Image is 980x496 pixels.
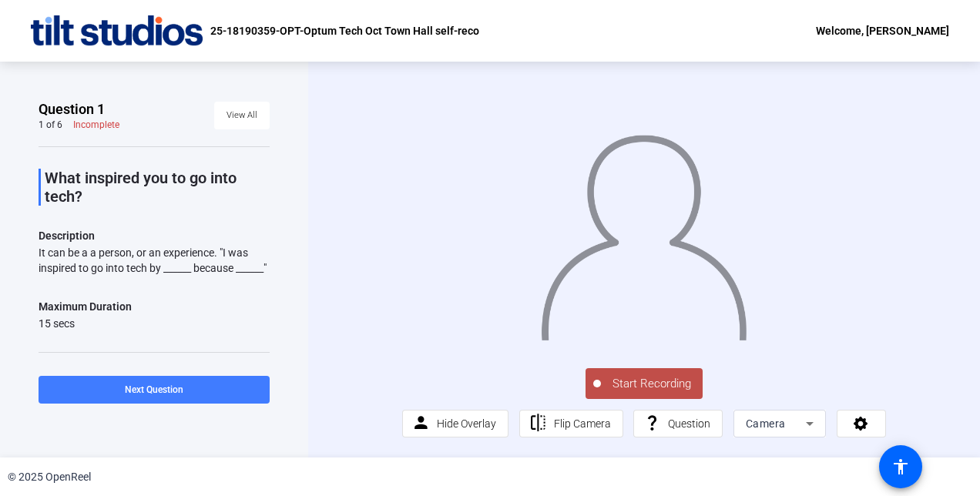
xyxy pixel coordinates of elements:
[519,410,623,437] button: Flip Camera
[668,417,710,430] span: Question
[891,457,910,476] mat-icon: accessibility
[633,410,723,437] button: Question
[125,384,183,395] span: Next Question
[402,410,508,437] button: Hide Overlay
[411,414,431,433] mat-icon: person
[39,316,132,331] div: 15 secs
[554,417,611,430] span: Flip Camera
[437,417,496,430] span: Hide Overlay
[31,15,203,46] img: OpenReel logo
[45,169,270,206] p: What inspired you to go into tech?
[816,22,949,40] div: Welcome, [PERSON_NAME]
[643,414,662,433] mat-icon: question_mark
[8,469,91,485] div: © 2025 OpenReel
[39,226,270,245] p: Description
[529,414,548,433] mat-icon: flip
[39,376,270,404] button: Next Question
[539,122,748,340] img: overlay
[39,119,62,131] div: 1 of 6
[73,119,119,131] div: Incomplete
[214,102,270,129] button: View All
[746,417,786,430] span: Camera
[39,245,270,276] div: It can be a a person, or an experience. "I was inspired to go into tech by ______ because ______"
[586,368,703,399] button: Start Recording
[39,100,105,119] span: Question 1
[210,22,479,40] p: 25-18190359-OPT-Optum Tech Oct Town Hall self-reco
[227,104,257,127] span: View All
[39,297,132,316] div: Maximum Duration
[601,375,703,393] span: Start Recording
